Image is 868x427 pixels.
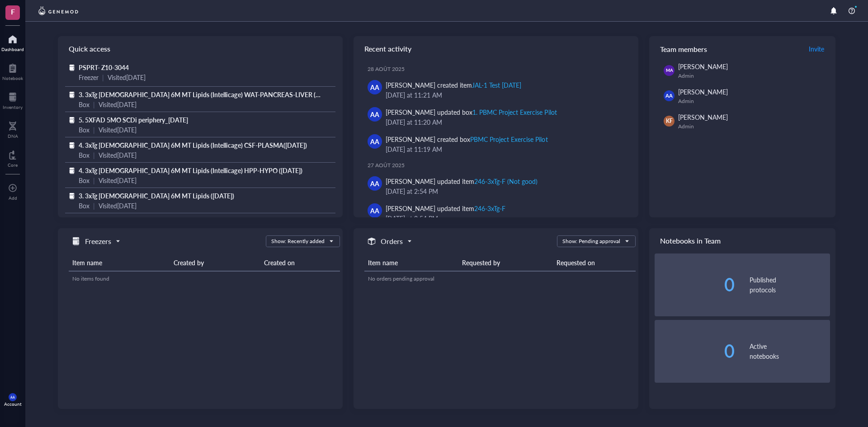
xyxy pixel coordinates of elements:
a: Notebook [2,61,23,81]
div: | [93,175,95,185]
div: 246-3xTg-F (Not good) [474,177,538,186]
span: F [11,6,15,17]
div: [DATE] at 11:20 AM [386,117,624,127]
div: [PERSON_NAME] updated box [386,107,557,117]
div: Freezer [79,72,99,82]
a: DNA [8,119,18,139]
span: AA [10,395,15,399]
a: Dashboard [1,32,24,52]
div: Box [79,175,90,185]
div: Add [9,195,17,201]
div: | [93,125,95,135]
div: 0 [655,342,735,360]
a: AA[PERSON_NAME] created itemJAL-1 Test [DATE][DATE] at 11:21 AM [361,76,631,103]
span: 3. 3xTg [DEMOGRAPHIC_DATA] 6M MT Lipids ([DATE]) [79,191,234,200]
div: PBMC Project Exercise Pilot [470,135,547,144]
div: No orders pending approval [368,275,632,283]
span: AA [370,109,379,119]
div: Box [79,201,90,211]
div: [PERSON_NAME] created item [386,80,521,90]
div: Dashboard [1,47,24,52]
th: Item name [364,254,458,271]
div: Visited [DATE] [99,201,137,211]
div: Inventory [3,104,23,110]
span: 5. 5XFAD 5MO SCDi periphery_[DATE] [79,115,188,124]
div: | [93,99,95,109]
div: Admin [678,98,826,105]
th: Item name [69,254,170,271]
div: Team members [649,36,835,61]
div: Visited [DATE] [99,125,137,135]
span: [PERSON_NAME] [678,62,728,71]
div: Notebooks in Team [649,228,835,253]
div: | [93,150,95,160]
div: | [93,201,95,211]
a: AA[PERSON_NAME] updated item246-3xTg-F (Not good)[DATE] at 2:54 PM [361,173,631,200]
a: Core [8,148,18,168]
h5: Freezers [85,236,111,247]
span: 3. 3xTg [DEMOGRAPHIC_DATA] 6M MT Lipids (Intellicage) WAT-PANCREAS-LIVER ([DATE]) [79,90,337,99]
div: [PERSON_NAME] created box [386,134,548,144]
a: AA[PERSON_NAME] updated box1. PBMC Project Exercise Pilot[DATE] at 11:20 AM [361,103,631,131]
div: [PERSON_NAME] updated item [386,176,538,186]
div: Admin [678,72,826,80]
span: AA [370,82,379,92]
div: Notebook [2,75,23,81]
span: 4. 3xTg [DEMOGRAPHIC_DATA] 6M MT Lipids (Intellicage) CSF-PLASMA([DATE]) [79,141,307,150]
span: PSPRT- Z10-3044 [79,63,129,72]
th: Requested on [553,254,636,271]
a: Inventory [3,90,23,110]
div: Box [79,150,90,160]
div: [DATE] at 11:19 AM [386,144,624,154]
div: Account [4,401,22,407]
div: Show: Recently added [271,237,325,245]
a: AA[PERSON_NAME] updated item246-3xTg-F[DATE] at 2:54 PM [361,200,631,227]
div: Quick access [58,36,343,61]
div: 28 août 2025 [368,66,631,73]
h5: Orders [381,236,403,247]
div: Show: Pending approval [562,237,620,245]
div: Visited [DATE] [99,150,137,160]
div: 27 août 2025 [368,162,631,169]
span: AA [370,178,379,188]
img: genemod-logo [36,5,80,16]
span: AA [665,92,672,100]
th: Requested by [458,254,552,271]
span: MA [665,67,672,74]
button: Invite [808,42,825,56]
div: Active notebooks [750,341,830,361]
div: 0 [655,276,735,294]
div: Recent activity [354,36,638,61]
div: Admin [678,123,826,130]
span: [PERSON_NAME] [678,87,728,96]
div: Visited [DATE] [108,72,146,82]
div: JAL-1 Test [DATE] [472,80,521,89]
div: | [102,72,104,82]
div: [DATE] at 2:54 PM [386,186,624,196]
div: Published protocols [750,275,830,295]
div: No items found [72,275,336,283]
span: [PERSON_NAME] [678,113,728,122]
div: Core [8,162,18,168]
span: 4. 3xTg [DEMOGRAPHIC_DATA] 6M MT Lipids (Intellicage) HPP-HYPO ([DATE]) [79,166,302,175]
span: Invite [809,44,824,53]
span: AA [370,136,379,146]
div: Box [79,125,90,135]
th: Created on [260,254,340,271]
div: Visited [DATE] [99,99,137,109]
a: AA[PERSON_NAME] created boxPBMC Project Exercise Pilot[DATE] at 11:19 AM [361,131,631,158]
div: [DATE] at 11:21 AM [386,90,624,100]
div: Visited [DATE] [99,175,137,185]
div: Box [79,99,90,109]
div: 1. PBMC Project Exercise Pilot [472,108,557,117]
div: DNA [8,133,18,139]
th: Created by [170,254,260,271]
span: KF [666,117,673,125]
